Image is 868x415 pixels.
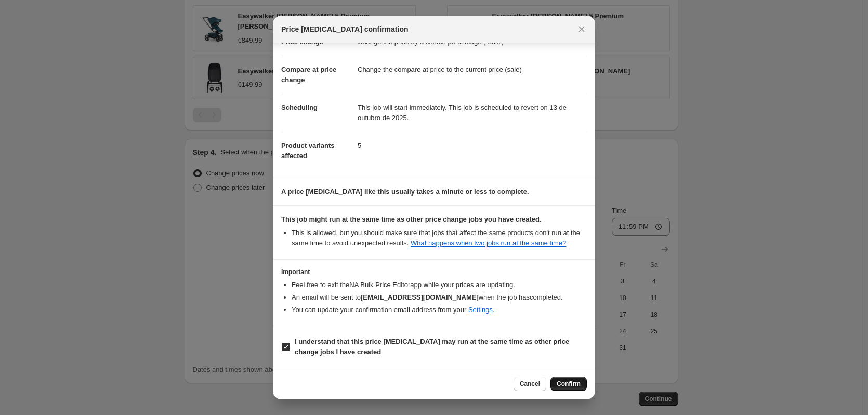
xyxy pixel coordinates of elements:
dd: Change the compare at price to the current price (sale) [358,56,587,83]
b: [EMAIL_ADDRESS][DOMAIN_NAME] [361,293,479,301]
h3: Important [281,268,587,276]
span: Cancel [520,380,540,388]
span: Product variants affected [281,141,335,160]
span: Price [MEDICAL_DATA] confirmation [281,24,409,34]
li: You can update your confirmation email address from your . [292,305,587,315]
span: Scheduling [281,103,318,111]
button: Close [574,22,589,36]
span: Confirm [557,380,581,388]
b: This job might run at the same time as other price change jobs you have created. [281,215,542,223]
li: An email will be sent to when the job has completed . [292,292,587,303]
button: Confirm [550,377,587,391]
span: Compare at price change [281,66,336,84]
a: What happens when two jobs run at the same time? [411,239,566,247]
b: I understand that this price [MEDICAL_DATA] may run at the same time as other price change jobs I... [295,338,569,356]
dd: This job will start immediately. This job is scheduled to revert on 13 de outubro de 2025. [358,94,587,132]
li: Feel free to exit the NA Bulk Price Editor app while your prices are updating. [292,280,587,290]
b: A price [MEDICAL_DATA] like this usually takes a minute or less to complete. [281,188,529,196]
li: This is allowed, but you should make sure that jobs that affect the same products don ' t run at ... [292,228,587,249]
dd: 5 [358,132,587,159]
a: Settings [468,306,493,314]
button: Cancel [514,377,546,391]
